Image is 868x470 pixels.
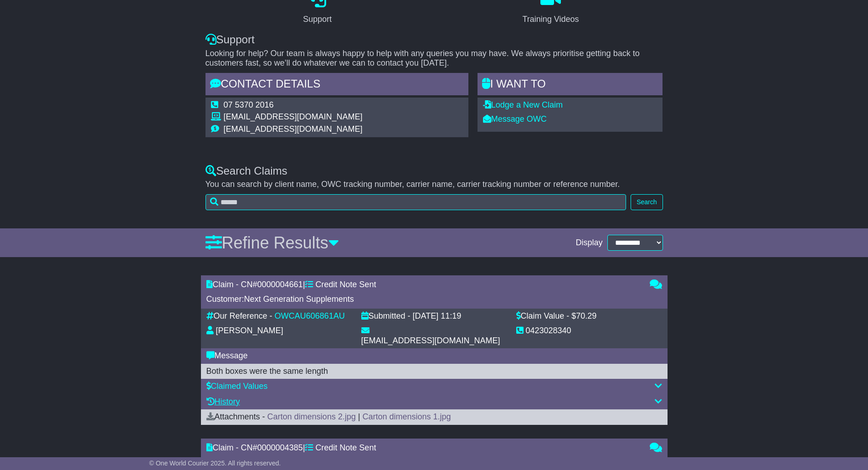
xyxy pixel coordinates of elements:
[358,412,360,421] span: |
[631,194,663,210] button: Search
[149,460,281,467] span: © One World Courier 2025. All rights reserved.
[413,311,462,321] div: [DATE] 11:19
[483,100,563,109] a: Lodge a New Claim
[224,124,363,134] td: [EMAIL_ADDRESS][DOMAIN_NAME]
[206,443,641,453] div: Claim - CN# |
[205,233,339,252] a: Refine Results
[275,311,345,320] a: OWCAU606861AU
[206,294,641,305] div: Customer:
[361,336,500,346] div: [EMAIL_ADDRESS][DOMAIN_NAME]
[205,165,663,178] div: Search Claims
[257,443,303,452] span: 0000004385
[206,397,662,407] div: History
[575,238,602,248] span: Display
[206,382,268,391] a: Claimed Values
[257,280,303,289] span: 0000004661
[267,412,356,421] a: Carton dimensions 2.jpg
[206,280,641,290] div: Claim - CN# |
[303,13,332,26] div: Support
[315,280,376,289] span: Credit Note Sent
[516,311,570,321] div: Claim Value -
[206,367,662,377] div: Both boxes were the same length
[206,311,272,321] div: Our Reference -
[206,397,240,406] a: History
[205,180,663,190] p: You can search by client name, OWC tracking number, carrier name, carrier tracking number or refe...
[571,311,596,321] div: $70.29
[361,311,411,321] div: Submitted -
[205,49,663,68] p: Looking for help? Our team is always happy to help with any queries you may have. We always prior...
[205,73,468,98] div: Contact Details
[315,443,376,452] span: Credit Note Sent
[522,13,579,26] div: Training Videos
[362,412,451,421] a: Carton dimensions 1.jpg
[224,100,363,113] td: 07 5370 2016
[244,294,354,304] span: Next Generation Supplements
[206,412,265,421] span: Attachments -
[206,351,662,361] div: Message
[483,114,547,124] a: Message OWC
[224,112,363,124] td: [EMAIL_ADDRESS][DOMAIN_NAME]
[526,326,571,336] div: 0423028340
[206,382,662,392] div: Claimed Values
[478,73,663,98] div: I WANT to
[205,33,663,46] div: Support
[216,326,283,336] div: [PERSON_NAME]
